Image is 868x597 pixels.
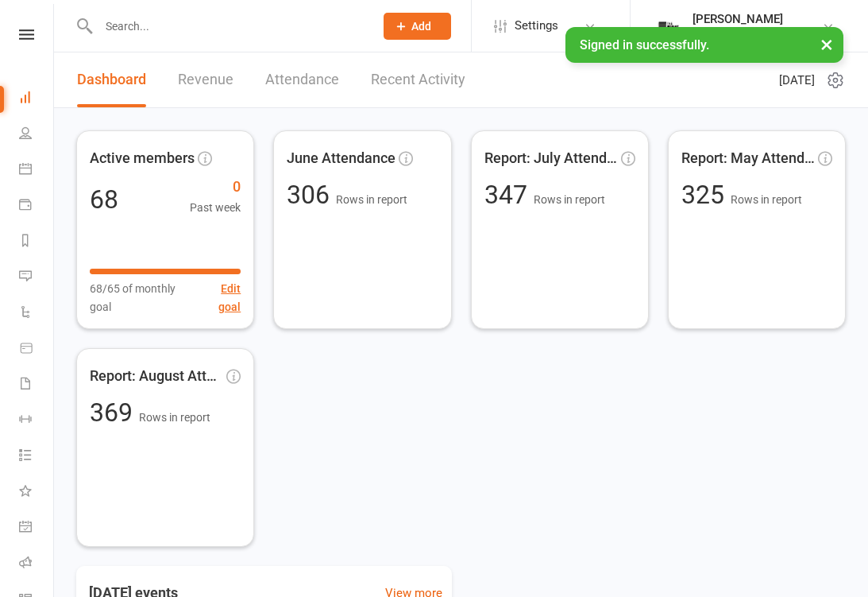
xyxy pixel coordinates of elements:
span: Rows in report [139,411,210,424]
a: Reports [19,224,55,260]
span: 347 [484,180,534,210]
span: Rows in report [534,193,605,206]
span: Signed in successfully. [580,37,709,52]
span: Rows in report [336,193,407,206]
a: Roll call kiosk mode [19,546,55,582]
span: Past week [190,199,241,216]
span: Active members [90,147,195,170]
div: 68 [90,187,118,212]
a: General attendance kiosk mode [19,510,55,546]
span: 306 [287,180,336,210]
img: thumb_image1749576563.png [653,10,685,42]
div: The Weight Rm [692,26,783,41]
input: Search... [94,15,363,37]
span: Report: July Attendance [484,147,618,170]
button: Add [384,13,451,40]
span: 0 [190,176,241,199]
span: Settings [515,8,558,44]
a: Revenue [178,52,233,107]
a: Recent Activity [371,52,465,107]
span: Report: May Attendance [681,147,815,170]
a: What's New [19,475,55,510]
span: June Attendance [287,147,395,170]
span: Report: August Attendance [90,365,223,388]
span: 68/65 of monthly goal [90,280,197,316]
div: [PERSON_NAME] [692,12,783,26]
a: Dashboard [19,81,55,117]
span: Add [411,20,431,33]
a: Attendance [265,52,339,107]
span: 369 [90,397,139,428]
a: Dashboard [77,52,146,107]
button: Edit goal [197,280,241,316]
a: Calendar [19,153,55,188]
a: People [19,117,55,153]
span: [DATE] [779,71,815,90]
span: Rows in report [731,193,802,206]
a: Payments [19,188,55,224]
button: × [812,27,841,61]
a: Product Sales [19,331,55,367]
span: 325 [681,180,731,210]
